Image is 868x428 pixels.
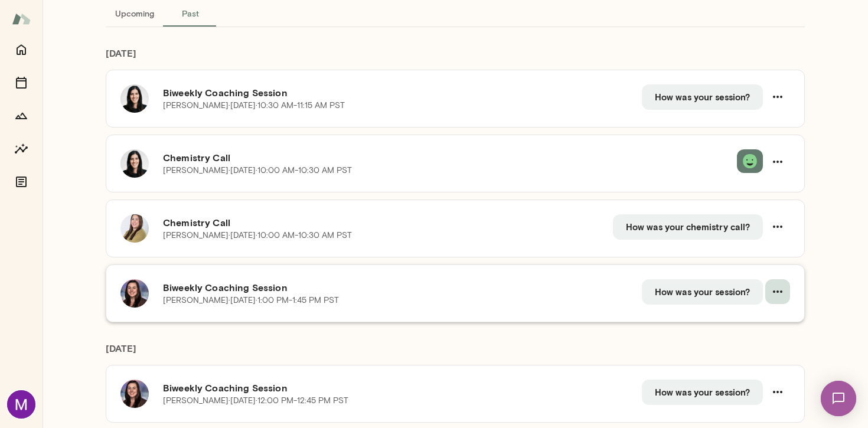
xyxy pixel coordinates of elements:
button: Sessions [9,71,33,94]
p: [PERSON_NAME] · [DATE] · 12:00 PM-12:45 PM PST [163,395,348,407]
button: How was your session? [642,279,763,304]
h6: Chemistry Call [163,151,737,165]
h6: Chemistry Call [163,215,613,230]
h6: Biweekly Coaching Session [163,280,642,295]
button: Insights [9,137,33,161]
p: [PERSON_NAME] · [DATE] · 10:00 AM-10:30 AM PST [163,230,352,241]
p: [PERSON_NAME] · [DATE] · 10:30 AM-11:15 AM PST [163,100,345,112]
p: [PERSON_NAME] · [DATE] · 1:00 PM-1:45 PM PST [163,295,339,306]
h6: [DATE] [106,341,805,365]
h6: Biweekly Coaching Session [163,86,642,100]
p: [PERSON_NAME] · [DATE] · 10:00 AM-10:30 AM PST [163,165,352,177]
h6: [DATE] [106,46,805,70]
button: Growth Plan [9,104,33,128]
h6: Biweekly Coaching Session [163,381,642,395]
button: How was your session? [642,84,763,109]
button: Documents [9,170,33,194]
button: Home [9,38,33,61]
button: How was your session? [642,380,763,404]
img: feedback [743,154,757,168]
img: Mikaela Kirby [7,390,35,419]
button: How was your chemistry call? [613,214,763,239]
img: Mento [12,8,31,30]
